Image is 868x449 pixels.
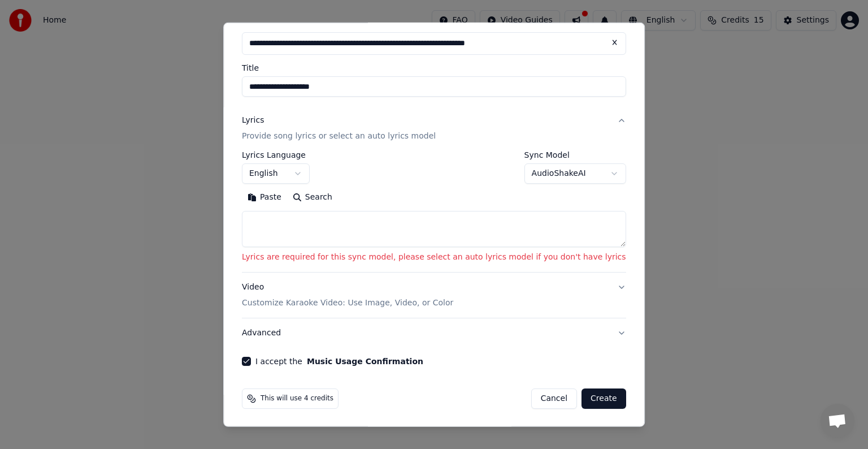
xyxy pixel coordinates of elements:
label: Sync Model [524,151,626,159]
button: Search [287,188,338,206]
label: Lyrics Language [242,151,310,159]
p: Provide song lyrics or select an auto lyrics model [242,131,436,142]
p: Lyrics are required for this sync model, please select an auto lyrics model if you don't have lyrics [242,252,626,263]
button: Advanced [242,318,626,348]
p: Customize Karaoke Video: Use Image, Video, or Color [242,297,453,309]
button: VideoCustomize Karaoke Video: Use Image, Video, or Color [242,273,626,318]
button: LyricsProvide song lyrics or select an auto lyrics model [242,106,626,151]
div: Lyrics [242,115,264,126]
span: This will use 4 credits [261,394,333,403]
label: Title [242,64,626,72]
button: Cancel [531,388,577,409]
div: Video [242,282,453,309]
button: Paste [242,188,287,206]
div: LyricsProvide song lyrics or select an auto lyrics model [242,151,626,272]
button: I accept the [307,357,423,365]
label: I accept the [255,357,423,365]
button: Create [581,388,626,409]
